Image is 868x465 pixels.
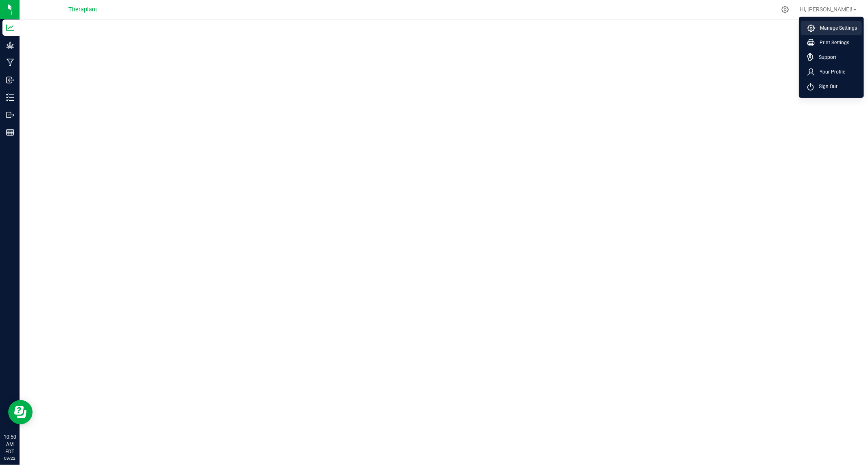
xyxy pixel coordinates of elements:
span: Sign Out [814,82,837,91]
inline-svg: Grow [6,41,14,49]
span: Your Profile [815,68,845,76]
div: Manage settings [780,6,790,13]
span: Manage Settings [815,24,857,32]
inline-svg: Reports [6,128,14,136]
span: Hi, [PERSON_NAME]! [800,6,853,13]
span: Theraplant [69,6,98,13]
inline-svg: Manufacturing [6,58,14,67]
p: 10:50 AM EDT [4,433,16,455]
span: Support [814,53,836,61]
a: Support [807,53,859,61]
inline-svg: Inbound [6,76,14,84]
li: Sign Out [801,79,862,94]
p: 09/22 [4,455,16,461]
inline-svg: Outbound [6,111,14,119]
inline-svg: Inventory [6,93,14,102]
inline-svg: Analytics [6,24,14,32]
iframe: Resource center [8,400,33,424]
span: Print Settings [815,39,849,47]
